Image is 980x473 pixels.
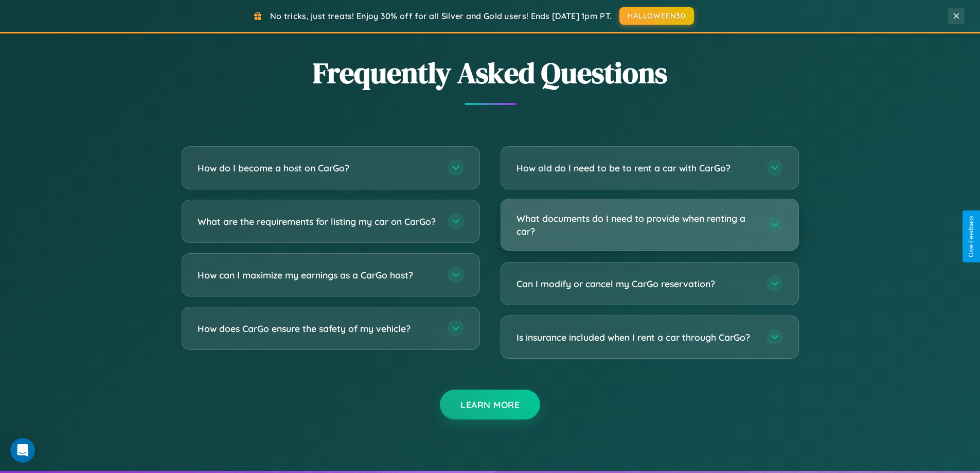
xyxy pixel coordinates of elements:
[198,162,437,174] h3: How do I become a host on CarGo?
[619,7,694,25] button: HALLOWEEN30
[440,390,540,419] button: Learn More
[516,162,756,174] h3: How old do I need to be to rent a car with CarGo?
[198,269,437,282] h3: How can I maximize my earnings as a CarGo host?
[516,212,756,237] h3: What documents do I need to provide when renting a car?
[968,216,975,257] div: Give Feedback
[198,322,437,335] h3: How does CarGo ensure the safety of my vehicle?
[270,11,612,21] span: No tricks, just treats! Enjoy 30% off for all Silver and Gold users! Ends [DATE] 1pm PT.
[198,215,437,228] h3: What are the requirements for listing my car on CarGo?
[10,438,35,463] iframe: Intercom live chat
[516,331,756,344] h3: Is insurance included when I rent a car through CarGo?
[516,277,756,290] h3: Can I modify or cancel my CarGo reservation?
[182,53,799,93] h2: Frequently Asked Questions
